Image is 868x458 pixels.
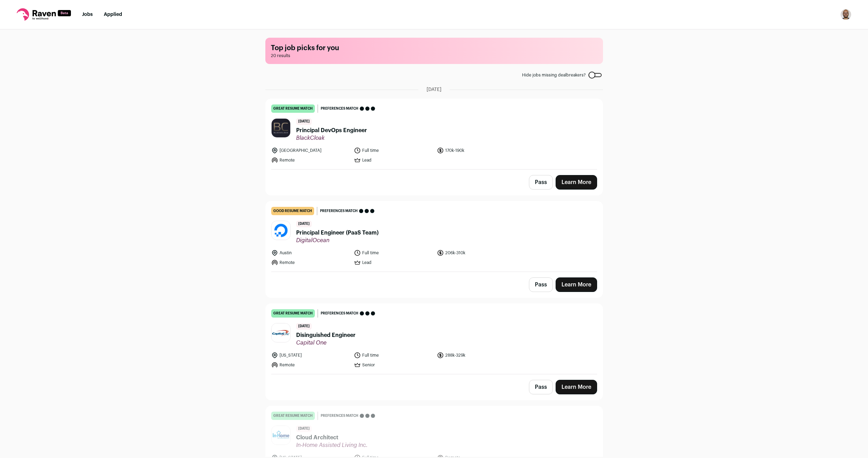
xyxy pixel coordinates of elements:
[556,175,597,190] a: Learn More
[354,361,433,368] li: Senior
[296,221,312,227] span: [DATE]
[296,229,378,237] span: Principal Engineer (PaaS Team)
[296,339,356,346] span: Capital One
[354,157,433,164] li: Lead
[272,323,290,342] img: 24b4cd1a14005e1eb0453b1a75ab48f7ab5ae425408ff78ab99c55fada566dcb.jpg
[271,157,350,164] li: Remote
[840,9,851,20] button: Open dropdown
[321,105,358,112] span: Preferences match
[272,221,290,240] img: b193766b8624b1bea1d6c6b433f3f2e8460d6b7fa2f1bd4abde82b21cb2f0340.jpg
[354,352,433,359] li: Full time
[271,361,350,368] li: Remote
[354,147,433,154] li: Full time
[271,249,350,256] li: Austin
[427,86,441,93] span: [DATE]
[271,309,315,318] div: great resume match
[437,352,516,359] li: 288k-329k
[354,249,433,256] li: Full time
[296,118,312,125] span: [DATE]
[82,12,93,17] a: Jobs
[320,208,358,214] span: Preferences match
[522,72,586,78] span: Hide jobs missing dealbreakers?
[271,147,350,154] li: [GEOGRAPHIC_DATA]
[271,53,597,58] span: 20 results
[266,201,603,272] a: good resume match Preferences match [DATE] Principal Engineer (PaaS Team) DigitalOcean Austin Ful...
[271,352,350,359] li: [US_STATE]
[296,237,378,244] span: DigitalOcean
[272,119,290,137] img: 414ee962548d9eff61bb5c654a1182e663abc1b683245f73656471ec99465a4f.jpg
[437,249,516,256] li: 206k-310k
[354,259,433,266] li: Lead
[296,323,312,330] span: [DATE]
[296,331,356,339] span: Disinguished Engineer
[266,304,603,374] a: great resume match Preferences match [DATE] Disinguished Engineer Capital One [US_STATE] Full tim...
[529,277,553,292] button: Pass
[296,135,367,141] span: BlackCloak
[271,104,315,113] div: great resume match
[296,442,368,449] span: In-Home Assisted Living Inc.
[556,380,597,394] a: Learn More
[840,9,851,20] img: 12047615-medium_jpg
[296,433,368,442] span: Cloud Architect
[296,126,367,135] span: Principal DevOps Engineer
[272,426,290,445] img: 18777ea65a2962c6ef736d5f9d0c2ef653efec95bcad13337f3946112984643c.jpg
[556,277,597,292] a: Learn More
[321,310,358,317] span: Preferences match
[271,207,314,215] div: good resume match
[271,412,315,420] div: great resume match
[321,412,358,419] span: Preferences match
[437,147,516,154] li: 170k-190k
[271,259,350,266] li: Remote
[529,380,553,394] button: Pass
[271,43,597,53] h1: Top job picks for you
[296,425,312,432] span: [DATE]
[104,12,122,17] a: Applied
[529,175,553,190] button: Pass
[266,99,603,169] a: great resume match Preferences match [DATE] Principal DevOps Engineer BlackCloak [GEOGRAPHIC_DATA...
